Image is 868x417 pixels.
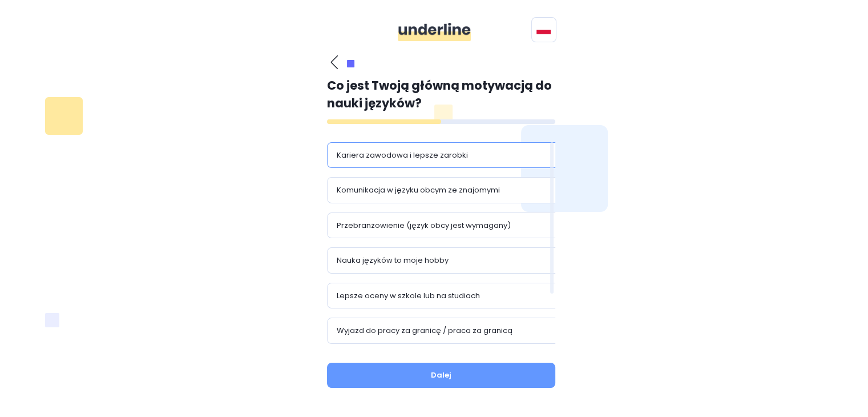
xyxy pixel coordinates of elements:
button: Dalej [327,363,555,388]
p: Nauka języków to moje hobby [337,255,449,266]
p: Wyjazd do pracy za granicę / praca za granicą [337,325,512,336]
p: Przebranżowienie (język obcy jest wymagany) [337,220,511,231]
p: Kariera zawodowa i lepsze zarobki [337,150,468,161]
img: svg+xml;base64,PHN2ZyB4bWxucz0iaHR0cDovL3d3dy53My5vcmcvMjAwMC9zdmciIGlkPSJGbGFnIG9mIFBvbGFuZCIgdm... [536,25,551,34]
p: Co jest Twoją główną motywacją do nauki języków? [327,77,555,113]
p: Lepsze oceny w szkole lub na studiach [337,290,480,302]
p: Komunikacja w języku obcym ze znajomymi [337,185,500,196]
img: ddgMu+Zv+CXDCfumCWfsmuPlDdRfDDxAd9LAAAAAAElFTkSuQmCC [398,23,471,41]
